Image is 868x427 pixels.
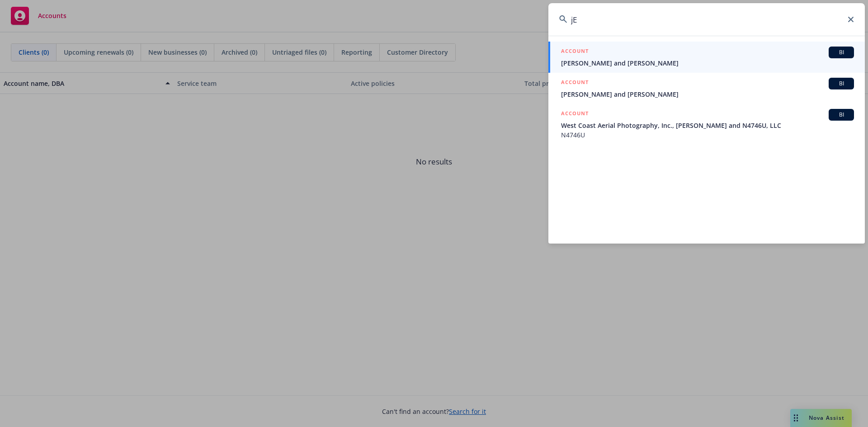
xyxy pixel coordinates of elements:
[548,104,865,145] a: ACCOUNTBIWest Coast Aerial Photography, Inc., [PERSON_NAME] and N4746U, LLCN4746U
[561,89,854,99] span: [PERSON_NAME] and [PERSON_NAME]
[548,42,865,73] a: ACCOUNTBI[PERSON_NAME] and [PERSON_NAME]
[561,78,589,89] h5: ACCOUNT
[832,111,850,119] span: BI
[561,130,854,140] span: N4746U
[832,80,850,88] span: BI
[561,58,854,68] span: [PERSON_NAME] and [PERSON_NAME]
[561,109,589,120] h5: ACCOUNT
[561,121,854,130] span: West Coast Aerial Photography, Inc., [PERSON_NAME] and N4746U, LLC
[548,3,865,36] input: Search...
[548,73,865,104] a: ACCOUNTBI[PERSON_NAME] and [PERSON_NAME]
[832,48,850,56] span: BI
[561,47,589,57] h5: ACCOUNT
